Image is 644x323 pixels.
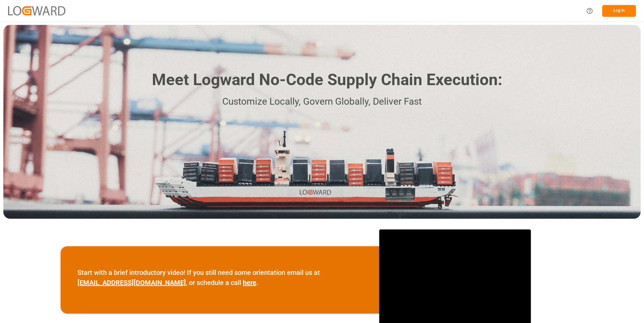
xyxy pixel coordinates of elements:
[582,3,597,19] button: Help Center
[77,267,362,288] p: Start with a brief introductory video! If you still need some orientation email us at , or schedu...
[8,6,65,15] img: Logward_new_orange.png
[243,279,256,287] a: here
[602,5,636,17] button: Log In
[142,94,502,109] p: Customize Locally, Govern Globally, Deliver Fast
[152,68,502,92] h1: Meet Logward No-Code Supply Chain Execution:
[77,279,186,287] a: [EMAIL_ADDRESS][DOMAIN_NAME]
